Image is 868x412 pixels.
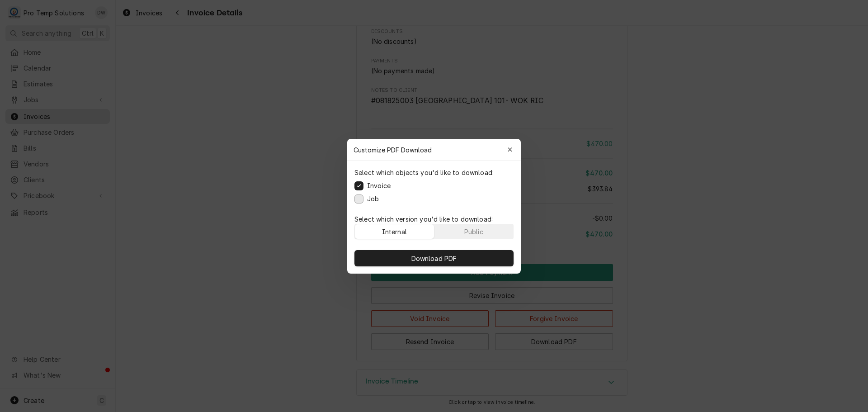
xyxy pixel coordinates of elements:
[354,250,514,266] button: Download PDF
[347,139,521,161] div: Customize PDF Download
[354,214,514,224] p: Select which version you'd like to download:
[367,194,379,204] label: Job
[367,181,391,190] label: Invoice
[410,253,459,263] span: Download PDF
[354,168,494,177] p: Select which objects you'd like to download:
[382,227,407,236] div: Internal
[464,227,483,236] div: Public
